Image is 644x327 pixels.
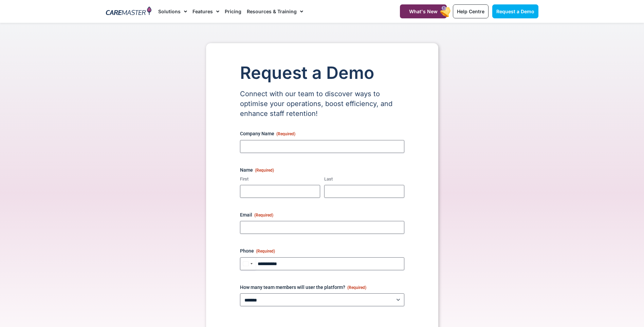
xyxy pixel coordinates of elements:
[240,89,404,119] p: Connect with our team to discover ways to optimise your operations, boost efficiency, and enhance...
[240,257,256,270] button: Selected country
[240,167,274,173] legend: Name
[276,132,295,136] span: (Required)
[457,8,484,14] span: Help Centre
[496,8,534,14] span: Request a Demo
[492,4,538,18] a: Request a Demo
[256,249,275,254] span: (Required)
[453,4,489,18] a: Help Centre
[240,176,320,183] label: First
[254,213,273,218] span: (Required)
[240,130,404,137] label: Company Name
[240,247,404,254] label: Phone
[106,6,152,17] img: CareMaster Logo
[240,284,404,291] label: How many team members will user the platform?
[255,168,274,173] span: (Required)
[409,8,438,14] span: What's New
[240,211,404,218] label: Email
[324,176,404,183] label: Last
[400,4,447,18] a: What's New
[347,285,366,290] span: (Required)
[240,64,404,82] h1: Request a Demo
